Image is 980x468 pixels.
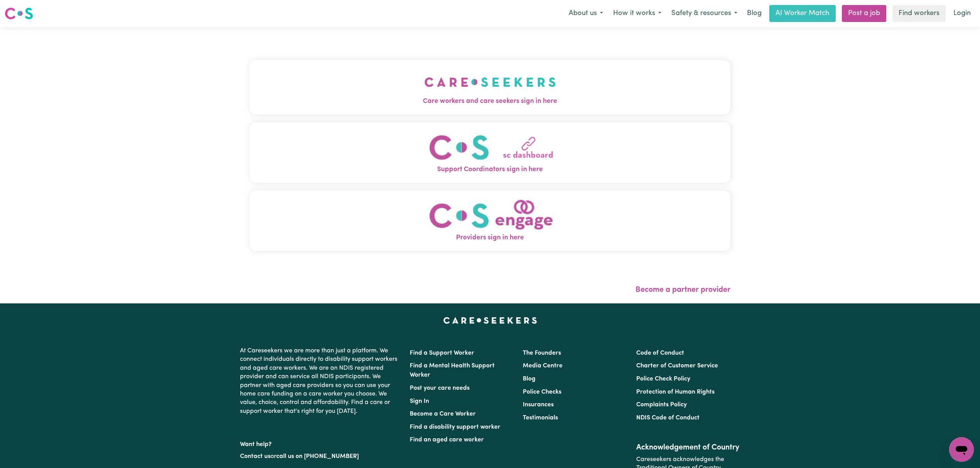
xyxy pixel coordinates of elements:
p: or [240,449,400,464]
a: Insurances [523,402,554,408]
a: Find an aged care worker [410,437,484,443]
a: Post a job [842,5,886,22]
a: The Founders [523,350,561,356]
a: Complaints Policy [636,402,687,408]
p: Want help? [240,437,400,449]
a: Testimonials [523,415,558,421]
button: How it works [608,5,666,22]
p: At Careseekers we are more than just a platform. We connect individuals directly to disability su... [240,343,400,419]
a: Find a Mental Health Support Worker [410,363,495,378]
a: Login [949,5,975,22]
a: NDIS Code of Conduct [636,415,700,421]
a: Contact us [240,453,270,460]
a: Code of Conduct [636,350,684,356]
a: Careseekers home page [443,317,537,323]
button: About us [564,5,608,22]
span: Providers sign in here [250,233,730,243]
a: Media Centre [523,363,563,369]
a: Sign In [410,398,429,404]
a: AI Worker Match [769,5,836,22]
a: Find a disability support worker [410,424,500,430]
a: Find workers [892,5,946,22]
a: Become a Care Worker [410,411,476,417]
img: Careseekers logo [5,7,33,20]
a: Blog [742,5,766,22]
button: Providers sign in here [250,190,730,251]
a: Careseekers logo [5,5,33,22]
a: call us on [PHONE_NUMBER] [276,453,359,460]
a: Blog [523,376,536,382]
button: Support Coordinators sign in here [250,122,730,183]
a: Post your care needs [410,385,470,391]
a: Protection of Human Rights [636,389,715,395]
a: Police Check Policy [636,376,690,382]
a: Become a partner provider [635,286,730,294]
button: Care workers and care seekers sign in here [250,60,730,114]
a: Charter of Customer Service [636,363,718,369]
h2: Acknowledgement of Country [636,443,740,452]
span: Care workers and care seekers sign in here [250,96,730,106]
button: Safety & resources [666,5,742,22]
a: Police Checks [523,389,561,395]
span: Support Coordinators sign in here [250,165,730,175]
a: Find a Support Worker [410,350,474,356]
iframe: Button to launch messaging window, conversation in progress [949,437,974,462]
